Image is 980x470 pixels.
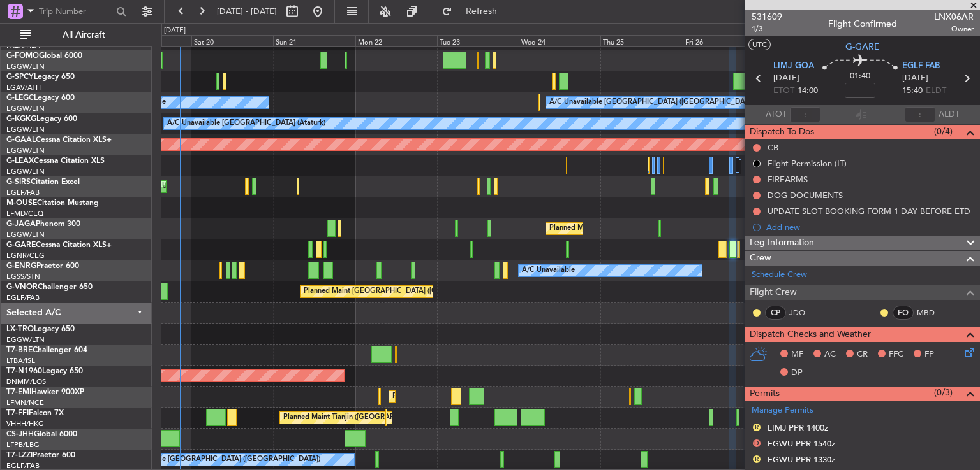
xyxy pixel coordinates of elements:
[6,377,46,387] a: DNMM/LOS
[768,422,828,433] div: LIMJ PPR 1400z
[549,219,750,238] div: Planned Maint [GEOGRAPHIC_DATA] ([GEOGRAPHIC_DATA])
[6,104,45,113] a: EGGW/LTN
[766,108,787,121] span: ATOT
[6,388,31,396] span: T7-EMI
[167,114,325,133] div: A/C Unavailable [GEOGRAPHIC_DATA] (Ataturk)
[549,93,757,112] div: A/C Unavailable [GEOGRAPHIC_DATA] ([GEOGRAPHIC_DATA])
[6,73,75,81] a: G-SPCYLegacy 650
[753,424,761,431] button: R
[6,73,34,81] span: G-SPCY
[773,72,799,85] span: [DATE]
[6,178,31,186] span: G-SIRS
[752,269,807,281] a: Schedule Crew
[6,146,45,155] a: EGGW/LTN
[6,440,40,450] a: LFPB/LBG
[6,199,99,207] a: M-OUSECitation Mustang
[6,157,34,165] span: G-LEAX
[273,35,355,46] div: Sun 21
[768,190,843,201] div: DOG DOCUMENTS
[6,431,77,438] a: CS-JHHGlobal 6000
[828,17,897,31] div: Flight Confirmed
[6,367,83,375] a: T7-N1960Legacy 650
[824,348,836,361] span: AC
[6,325,75,333] a: LX-TROLegacy 650
[773,85,794,97] span: ETOT
[6,94,75,102] a: G-LEGCLegacy 600
[6,272,40,281] a: EGSS/STN
[304,282,505,301] div: Planned Maint [GEOGRAPHIC_DATA] ([GEOGRAPHIC_DATA])
[39,2,112,21] input: Trip Number
[6,283,38,291] span: G-VNOR
[750,125,814,139] span: Dispatch To-Dos
[768,206,970,217] div: UPDATE SLOT BOOKING FORM 1 DAY BEFORE ETD
[6,262,79,270] a: G-ENRGPraetor 600
[6,293,40,303] a: EGLF/FAB
[902,60,940,73] span: EGLF FAB
[6,283,93,291] a: G-VNORChallenger 650
[6,220,80,228] a: G-JAGAPhenom 300
[6,452,75,459] a: T7-LZZIPraetor 600
[6,241,36,249] span: G-GARE
[6,346,87,354] a: T7-BREChallenger 604
[6,220,36,228] span: G-JAGA
[766,222,974,232] div: Add new
[6,125,45,134] a: EGGW/LTN
[850,70,870,83] span: 01:40
[6,398,44,408] a: LFMN/NCE
[857,348,868,361] span: CR
[6,62,45,71] a: EGGW/LTN
[6,115,77,123] a: G-KGKGLegacy 600
[893,306,914,320] div: FO
[6,346,33,354] span: T7-BRE
[753,455,761,463] button: R
[600,35,682,46] div: Thu 25
[6,52,82,60] a: G-FOMOGlobal 6000
[750,236,814,250] span: Leg Information
[750,387,780,401] span: Permits
[455,7,509,16] span: Refresh
[845,40,880,53] span: G-GARE
[889,348,903,361] span: FFC
[6,52,39,60] span: G-FOMO
[519,35,600,46] div: Wed 24
[6,367,42,375] span: T7-N1960
[768,438,835,449] div: EGWU PPR 1540z
[33,31,135,39] span: All Aircraft
[6,230,45,239] a: EGGW/LTN
[6,241,112,249] a: G-GARECessna Citation XLS+
[752,24,782,34] span: 1/3
[934,10,974,24] span: LNX06AR
[939,108,960,121] span: ALDT
[6,94,34,102] span: G-LEGC
[6,178,80,186] a: G-SIRSCitation Excel
[790,107,820,122] input: --:--
[6,209,43,218] a: LFMD/CEQ
[355,35,437,46] div: Mon 22
[917,307,946,318] a: MBD
[791,367,803,380] span: DP
[765,306,786,320] div: CP
[6,431,34,438] span: CS-JHH
[798,85,818,97] span: 14:00
[768,454,835,465] div: EGWU PPR 1330z
[750,285,797,300] span: Flight Crew
[6,409,29,417] span: T7-FFI
[768,158,847,169] div: Flight Permission (IT)
[6,83,41,92] a: LGAV/ATH
[283,408,432,427] div: Planned Maint Tianjin ([GEOGRAPHIC_DATA])
[437,35,519,46] div: Tue 23
[6,335,45,345] a: EGGW/LTN
[768,142,778,153] div: CB
[6,409,64,417] a: T7-FFIFalcon 7X
[164,25,186,36] div: [DATE]
[768,174,808,185] div: FIREARMS
[6,136,36,144] span: G-GAAL
[6,115,36,123] span: G-KGKG
[789,307,818,318] a: JDO
[902,85,923,97] span: 15:40
[6,136,112,144] a: G-GAALCessna Citation XLS+
[934,24,974,34] span: Owner
[191,35,273,46] div: Sat 20
[6,188,40,197] a: EGLF/FAB
[752,10,782,24] span: 531609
